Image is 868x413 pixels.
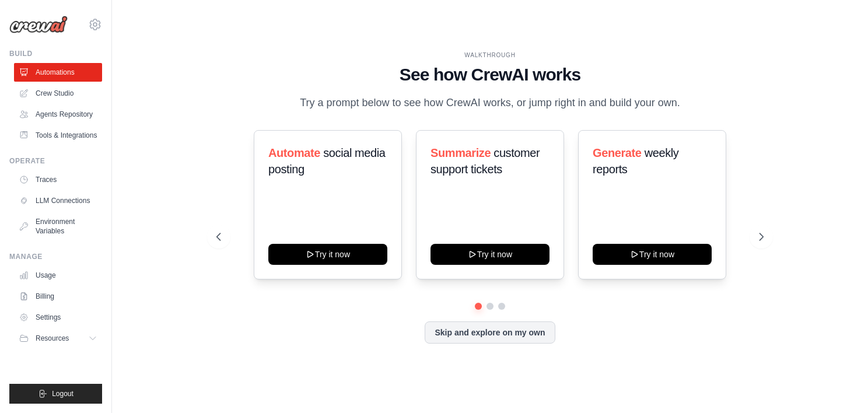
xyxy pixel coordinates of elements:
[9,252,102,261] div: Manage
[14,126,102,145] a: Tools & Integrations
[268,146,386,176] span: social media posting
[14,63,102,82] a: Automations
[14,212,102,240] a: Environment Variables
[268,146,320,159] span: Automate
[36,334,69,343] span: Resources
[268,244,387,265] button: Try it now
[9,384,102,404] button: Logout
[593,244,712,265] button: Try it now
[294,94,686,111] p: Try a prompt below to see how CrewAI works, or jump right in and build your own.
[216,51,764,60] div: WALKTHROUGH
[52,389,73,398] span: Logout
[14,84,102,103] a: Crew Studio
[14,308,102,327] a: Settings
[14,105,102,124] a: Agents Repository
[14,329,102,348] button: Resources
[430,244,549,265] button: Try it now
[216,64,764,85] h1: See how CrewAI works
[425,321,555,344] button: Skip and explore on my own
[593,146,642,159] span: Generate
[14,191,102,210] a: LLM Connections
[9,49,102,58] div: Build
[14,287,102,306] a: Billing
[593,146,678,176] span: weekly reports
[9,156,102,166] div: Operate
[9,16,68,33] img: Logo
[430,146,491,159] span: Summarize
[14,266,102,285] a: Usage
[14,170,102,189] a: Traces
